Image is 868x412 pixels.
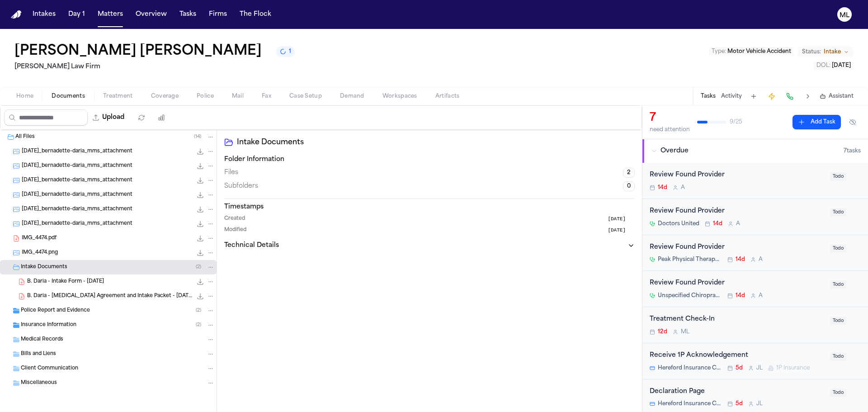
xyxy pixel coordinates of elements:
span: A [759,292,763,299]
span: J L [756,400,763,407]
span: Medical Records [21,336,63,344]
h3: Folder Information [224,155,635,164]
span: ( 2 ) [196,265,201,270]
span: [DATE]_bernadette-daria_mms_attachment [22,191,132,199]
span: 2 [623,168,635,178]
span: Police Report and Evidence [21,307,90,315]
button: Download 2025-08-18_bernadette-daria_mms_attachment [196,176,205,185]
div: Receive 1P Acknowledgement [650,350,825,361]
span: Overdue [660,147,689,156]
span: ( 2 ) [196,322,201,327]
span: 7 task s [844,147,861,155]
span: Bills and Liens [21,350,56,358]
button: Tasks [176,6,200,23]
h2: [PERSON_NAME] Law Firm [14,62,295,72]
span: 5d [736,400,743,407]
button: Download IMG_4474.pdf [196,234,205,243]
span: [DATE]_bernadette-daria_mms_attachment [22,148,132,156]
span: Files [224,168,238,177]
a: Home [11,10,22,19]
span: 0 [623,181,635,191]
button: Matters [94,6,127,23]
span: 12d [658,328,667,336]
div: Review Found Provider [650,242,825,253]
span: Miscellaneous [21,379,57,387]
button: Add Task [747,90,760,103]
div: Open task: Review Found Provider [642,271,868,307]
span: 1 [289,48,291,55]
div: Open task: Receive 1P Acknowledgement [642,343,868,379]
span: Todo [830,172,846,181]
span: Unspecified Chiropractor [658,292,722,299]
span: B. Daria - [MEDICAL_DATA] Agreement and Intake Packet - [DATE] [27,293,192,300]
span: DOL : [816,63,830,68]
div: Review Found Provider [650,278,825,289]
button: Download 2025-08-18_bernadette-daria_mms_attachment [196,205,205,214]
span: J L [756,365,763,372]
button: 1 active task [276,46,295,57]
span: Hereford Insurance Company [658,365,722,372]
span: IMG_4474.pdf [22,235,57,242]
div: Declaration Page [650,387,825,397]
span: [DATE] [608,215,626,223]
button: Edit matter name [14,43,262,60]
span: [DATE] [832,63,851,68]
span: [DATE]_bernadette-daria_mms_attachment [22,162,132,170]
span: 14d [658,184,667,191]
span: Insurance Information [21,322,76,329]
button: Download 2025-08-14_bernadette-daria_mms_attachment [196,161,205,170]
span: Doctors United [658,220,699,227]
span: Artifacts [435,93,460,100]
span: Treatment [103,93,133,100]
span: Workspaces [382,93,417,100]
span: Assistant [829,93,854,100]
button: Intakes [29,6,59,23]
span: Intake Documents [21,264,67,271]
span: [DATE]_bernadette-daria_mms_attachment [22,206,132,213]
button: Make a Call [783,90,796,103]
span: Modified [224,227,246,234]
span: 9 / 25 [730,118,742,126]
div: Open task: Review Found Provider [642,163,868,199]
div: Review Found Provider [650,170,825,180]
span: Todo [830,317,846,325]
span: [DATE]_bernadette-daria_mms_attachment [22,220,132,228]
button: The Flock [236,6,275,23]
button: Firms [205,6,231,23]
button: Overdue7tasks [642,139,868,163]
span: Todo [830,244,846,253]
h2: Intake Documents [237,137,635,148]
span: Documents [52,93,85,100]
span: 5d [736,365,743,372]
span: Created [224,215,245,223]
div: need attention [650,126,690,133]
span: 14d [736,292,745,299]
button: Assistant [820,93,854,100]
button: [DATE] [608,227,635,234]
button: Technical Details [224,241,635,250]
div: Open task: Treatment Check-In [642,307,868,343]
button: Create Immediate Task [765,90,778,103]
span: Motor Vehicle Accident [727,49,791,54]
div: Review Found Provider [650,206,825,217]
span: Peak Physical Therapy (Mountain View) [658,256,722,263]
button: Hide completed tasks (⌘⇧H) [844,115,861,129]
div: Treatment Check-In [650,314,825,325]
button: Tasks [701,93,716,100]
button: Download B. Daria - Intake Form - 8.9.25 [196,277,205,286]
span: B. Daria - Intake Form - [DATE] [27,278,104,286]
input: Search files [4,109,88,126]
div: Open task: Review Found Provider [642,199,868,235]
img: Finch Logo [11,10,22,19]
span: M L [681,328,689,336]
span: Todo [830,280,846,289]
div: 7 [650,111,690,125]
h3: Technical Details [224,241,279,250]
span: Mail [232,93,244,100]
button: Overview [132,6,170,23]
